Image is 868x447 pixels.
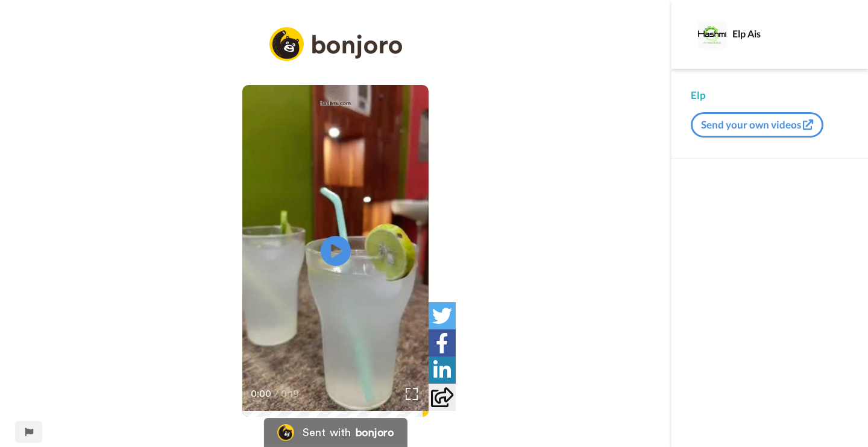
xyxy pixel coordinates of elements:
img: Full screen [406,388,418,400]
span: 0:00 [251,387,272,401]
button: Send your own videos [691,112,823,138]
img: Profile Image [697,20,726,49]
img: Bonjoro Logo [277,424,294,441]
div: bonjoro [356,427,394,438]
div: Elp [691,88,849,103]
div: Sent with [303,427,351,438]
div: Elp Ais [732,28,848,39]
span: / [274,387,278,401]
span: 0:19 [281,387,302,401]
a: Bonjoro LogoSent withbonjoro [264,418,407,447]
img: logo_full.png [269,27,402,62]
